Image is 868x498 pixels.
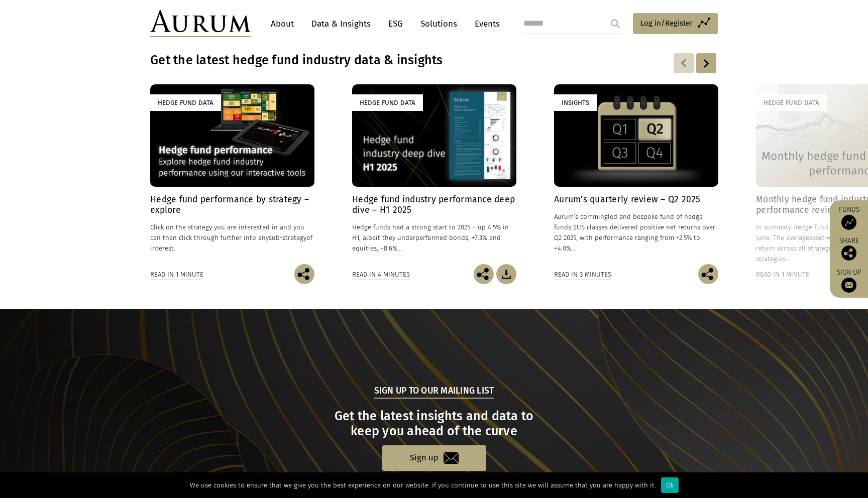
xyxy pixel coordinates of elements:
a: Sign up [835,268,863,293]
div: Share [835,237,863,261]
a: About [266,15,299,33]
div: Hedge Fund Data [352,94,423,111]
p: Aurum’s commingled and bespoke fund of hedge funds $US classes delivered positive net returns ove... [554,211,718,254]
a: Hedge Fund Data Hedge fund industry performance deep dive – H1 2025 Hedge funds had a strong star... [352,84,516,264]
span: asset-weighted [809,234,854,241]
img: Sign up to our newsletter [841,278,856,293]
div: Hedge Fund Data [756,94,827,111]
a: Data & Insights [306,15,376,33]
a: Insights Aurum’s quarterly review – Q2 2025 Aurum’s commingled and bespoke fund of hedge funds $U... [554,84,718,264]
div: Read in 1 minute [150,269,203,280]
p: Hedge funds had a strong start to 2025 – up 4.5% in H1, albeit they underperformed bonds, +7.3% a... [352,222,516,254]
div: Ok [661,477,679,493]
div: Read in 4 minutes [352,269,410,280]
img: Share this post [294,264,314,284]
a: Log in/Register [633,13,718,34]
h3: Get the latest insights and data to keep you ahead of the curve [152,409,717,439]
div: Hedge Fund Data [150,94,221,111]
span: Log in/Register [640,17,693,29]
a: Events [470,15,500,33]
a: Hedge Fund Data Hedge fund performance by strategy – explore Click on the strategy you are intere... [150,84,314,264]
div: Read in 1 minute [756,269,809,280]
span: sub-strategy [269,234,306,241]
img: Access Funds [841,215,856,230]
div: Insights [554,94,597,111]
h4: Hedge fund performance by strategy – explore [150,194,314,215]
img: Share this post [841,245,856,261]
h4: Hedge fund industry performance deep dive – H1 2025 [352,194,516,215]
img: Aurum [150,10,251,37]
h4: Aurum’s quarterly review – Q2 2025 [554,194,718,205]
p: Click on the strategy you are interested in and you can then click through further into any of in... [150,222,314,254]
a: Sign up [382,445,486,471]
img: Share this post [698,264,718,284]
img: Share this post [474,264,494,284]
h5: Sign up to our mailing list [374,385,494,399]
img: Download Article [496,264,516,284]
div: Read in 3 minutes [554,269,611,280]
a: Funds [835,205,863,230]
h3: Get the latest hedge fund industry data & insights [150,53,588,68]
a: ESG [383,15,408,33]
a: Solutions [415,15,462,33]
input: Submit [605,14,625,34]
